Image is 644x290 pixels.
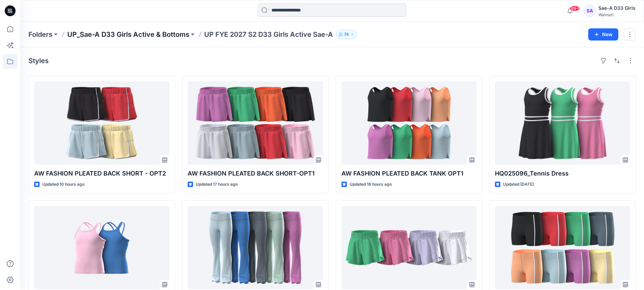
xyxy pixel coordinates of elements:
[188,206,323,289] a: HQ021644_Flare Legging
[495,169,630,178] p: HQ025096_Tennis Dress
[204,30,333,39] p: UP FYE 2027 S2 D33 Girls Active Sae-A
[196,181,238,188] p: Updated 17 hours ago
[34,169,169,178] p: AW FASHION PLEATED BACK SHORT - OPT2
[350,181,392,188] p: Updated 18 hours ago
[341,169,477,178] p: AW FASHION PLEATED BACK TANK OPT1
[570,6,580,11] span: 99+
[188,81,323,165] a: AW FASHION PLEATED BACK SHORT-OPT1
[42,181,85,188] p: Updated 10 hours ago
[583,5,596,17] div: SA
[34,206,169,289] a: HQ021651_AW FASHION TANK
[67,30,189,39] a: UP_Sae-A D33 Girls Active & Bottoms
[344,31,349,38] p: 74
[495,81,630,165] a: HQ025096_Tennis Dress
[598,4,636,12] div: Sae-A D33 Girls
[341,81,477,165] a: AW FASHION PLEATED BACK TANK OPT1
[188,169,323,178] p: AW FASHION PLEATED BACK SHORT-OPT1
[336,30,357,39] button: 74
[28,30,52,39] a: Folders
[341,206,477,289] a: HQ021660_AW GIRL BUTTERFLY SHORT
[588,28,618,41] button: New
[34,81,169,165] a: AW FASHION PLEATED BACK SHORT - OPT2
[495,206,630,289] a: PIPING SHORTS_OPT1
[28,57,49,65] h4: Styles
[503,181,534,188] p: Updated [DATE]
[598,12,636,17] div: Walmart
